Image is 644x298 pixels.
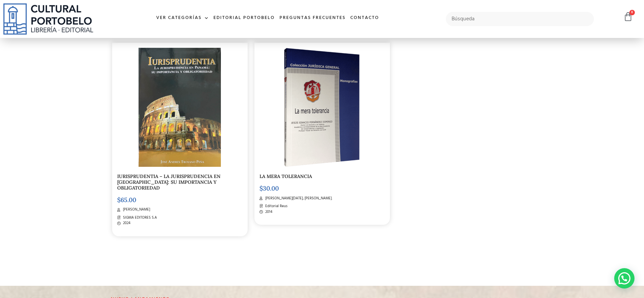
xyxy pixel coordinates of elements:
[117,196,136,204] bdi: 65.00
[623,12,633,22] a: 0
[117,173,221,191] a: IURISPRUDENTIA – LA JURISPRUDENCIA EN [GEOGRAPHIC_DATA]: SU IMPORTANCIA Y OBLIGATORIEDAD
[117,196,121,204] span: $
[211,11,277,25] a: Editorial Portobelo
[629,10,635,15] span: 0
[121,207,150,213] span: [PERSON_NAME]
[121,220,130,226] span: 2024
[139,48,221,167] img: WhatsApp Image 2024-11-15 at 10.44.03 AM
[277,11,348,25] a: Preguntas frecuentes
[259,184,279,192] bdi: 30.00
[263,48,382,167] img: la-mera-tolerancia-2.png
[348,11,381,25] a: Contacto
[259,184,263,192] span: $
[154,11,211,25] a: Ver Categorías
[264,203,288,209] span: Editorial Reus
[259,173,312,179] a: LA MERA TOLERANCIA
[121,215,157,221] span: SIGMA EDITORES S.A
[264,196,332,201] span: [PERSON_NAME][DATE], [PERSON_NAME].
[614,268,635,289] div: Contactar por WhatsApp
[446,12,594,26] input: Búsqueda
[264,209,272,215] span: 2014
